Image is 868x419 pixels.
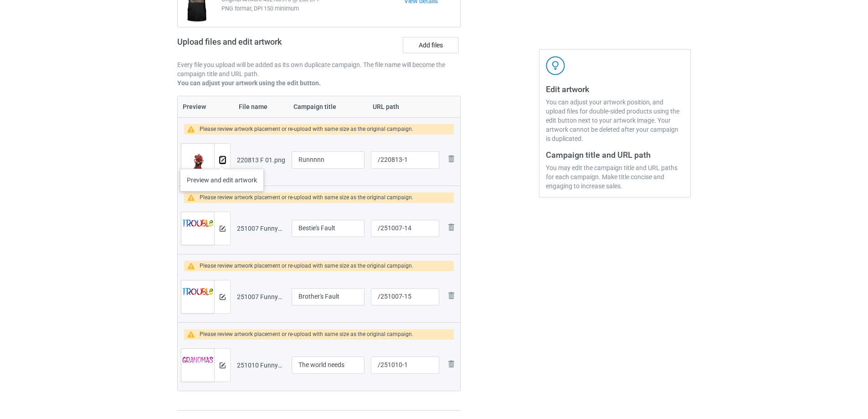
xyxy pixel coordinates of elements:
div: You can adjust your artwork position, and upload files for double-sided products using the edit b... [546,98,684,143]
img: svg+xml;base64,PD94bWwgdmVyc2lvbj0iMS4wIiBlbmNvZGluZz0iVVRGLTgiPz4KPHN2ZyB3aWR0aD0iMjhweCIgaGVpZ2... [446,290,457,301]
div: 220813 F 01.png [237,155,285,165]
th: File name [234,96,288,117]
div: 251007 Funny14.png [237,224,285,233]
th: Campaign title [288,96,368,117]
img: original.png [181,212,214,254]
img: svg+xml;base64,PD94bWwgdmVyc2lvbj0iMS4wIiBlbmNvZGluZz0iVVRGLTgiPz4KPHN2ZyB3aWR0aD0iMjhweCIgaGVpZ2... [446,153,457,164]
img: svg+xml;base64,PD94bWwgdmVyc2lvbj0iMS4wIiBlbmNvZGluZz0iVVRGLTgiPz4KPHN2ZyB3aWR0aD0iMTRweCIgaGVpZ2... [220,294,226,300]
img: original.png [181,144,214,181]
img: svg+xml;base64,PD94bWwgdmVyc2lvbj0iMS4wIiBlbmNvZGluZz0iVVRGLTgiPz4KPHN2ZyB3aWR0aD0iMTRweCIgaGVpZ2... [220,226,226,232]
div: Please review artwork placement or re-upload with same size as the original campaign. [200,329,413,340]
img: svg+xml;base64,PD94bWwgdmVyc2lvbj0iMS4wIiBlbmNvZGluZz0iVVRGLTgiPz4KPHN2ZyB3aWR0aD0iMjhweCIgaGVpZ2... [446,222,457,233]
img: warning [187,263,200,269]
img: warning [187,331,200,338]
h3: Campaign title and URL path [546,150,684,160]
div: Please review artwork placement or re-upload with same size as the original campaign. [200,192,413,203]
img: warning [187,194,200,201]
span: PNG format, DPI 150 minimum [221,4,404,13]
img: original.png [181,280,214,323]
div: 251007 Funny15.png [237,292,285,301]
div: Preview and edit artwork [180,169,264,191]
img: svg+xml;base64,PD94bWwgdmVyc2lvbj0iMS4wIiBlbmNvZGluZz0iVVRGLTgiPz4KPHN2ZyB3aWR0aD0iNDJweCIgaGVpZ2... [546,56,565,75]
div: 251010 Funny1.png [237,361,285,370]
th: Preview [178,96,234,117]
label: Add files [403,37,459,53]
img: svg+xml;base64,PD94bWwgdmVyc2lvbj0iMS4wIiBlbmNvZGluZz0iVVRGLTgiPz4KPHN2ZyB3aWR0aD0iMjhweCIgaGVpZ2... [446,358,457,369]
img: warning [187,126,200,133]
div: Please review artwork placement or re-upload with same size as the original campaign. [200,261,413,271]
img: svg+xml;base64,PD94bWwgdmVyc2lvbj0iMS4wIiBlbmNvZGluZz0iVVRGLTgiPz4KPHN2ZyB3aWR0aD0iMTRweCIgaGVpZ2... [220,362,226,368]
h3: Edit artwork [546,84,684,94]
img: svg+xml;base64,PD94bWwgdmVyc2lvbj0iMS4wIiBlbmNvZGluZz0iVVRGLTgiPz4KPHN2ZyB3aWR0aD0iMTRweCIgaGVpZ2... [220,157,226,163]
div: You may edit the campaign title and URL paths for each campaign. Make title concise and engaging ... [546,163,684,191]
th: URL path [368,96,442,117]
b: You can adjust your artwork using the edit button. [177,79,321,87]
div: Please review artwork placement or re-upload with same size as the original campaign. [200,124,413,134]
p: Every file you upload will be added as its own duplicate campaign. The file name will become the ... [177,60,461,78]
img: original.png [181,349,214,391]
h2: Upload files and edit artwork [177,37,347,54]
